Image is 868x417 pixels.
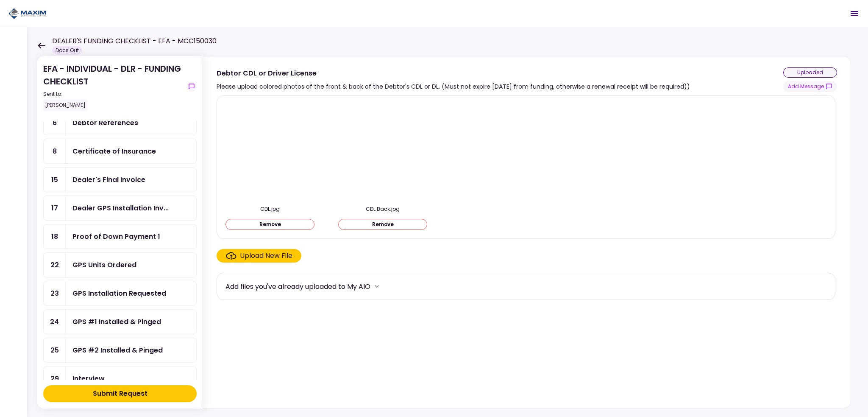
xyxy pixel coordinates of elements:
[217,249,301,263] span: Click here to upload the required document
[43,100,87,111] div: [PERSON_NAME]
[783,81,837,92] button: show-messages
[43,309,197,334] a: 24GPS #1 Installed & Pinged
[43,366,197,391] a: 29Interview
[240,251,292,261] div: Upload New File
[44,367,66,391] div: 29
[44,281,66,305] div: 23
[783,67,837,78] div: uploaded
[217,81,690,92] div: Please upload colored photos of the front & back of the Debtor's CDL or DL. (Must not expire [DAT...
[72,203,169,213] div: Dealer GPS Installation Invoice
[43,224,197,249] a: 18Proof of Down Payment 1
[72,373,105,384] div: Interview
[43,90,183,98] div: Sent to:
[43,196,197,221] a: 17Dealer GPS Installation Invoice
[72,288,166,299] div: GPS Installation Requested
[43,167,197,192] a: 15Dealer's Final Invoice
[44,111,66,135] div: 6
[203,56,851,409] div: Debtor CDL or Driver LicensePlease upload colored photos of the front & back of the Debtor's CDL ...
[43,281,197,306] a: 23GPS Installation Requested
[43,338,197,363] a: 25GPS #2 Installed & Pinged
[44,253,66,277] div: 22
[44,196,66,220] div: 17
[72,146,156,157] div: Certificate of Insurance
[52,36,217,46] h1: DEALER'S FUNDING CHECKLIST - EFA - MCC150030
[72,231,160,242] div: Proof of Down Payment 1
[338,205,427,213] div: CDL Back.jpg
[44,310,66,334] div: 24
[217,68,690,78] div: Debtor CDL or Driver License
[43,62,183,111] div: EFA - INDIVIDUAL - DLR - FUNDING CHECKLIST
[93,389,147,399] div: Submit Request
[8,7,47,20] img: Partner icon
[44,168,66,192] div: 15
[72,260,136,270] div: GPS Units Ordered
[72,118,138,128] div: Debtor References
[44,224,66,249] div: 18
[72,316,161,327] div: GPS #1 Installed & Pinged
[370,280,383,293] button: more
[338,219,427,230] button: Remove
[225,219,314,230] button: Remove
[72,345,163,355] div: GPS #2 Installed & Pinged
[844,3,865,24] button: Open menu
[43,139,197,164] a: 8Certificate of Insurance
[52,46,82,55] div: Docs Out
[43,110,197,135] a: 6Debtor References
[72,174,145,185] div: Dealer's Final Invoice
[225,281,370,292] div: Add files you've already uploaded to My AIO
[186,81,197,92] button: show-messages
[44,338,66,362] div: 25
[44,139,66,163] div: 8
[43,385,197,402] button: Submit Request
[43,252,197,277] a: 22GPS Units Ordered
[225,205,314,213] div: CDL.jpg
